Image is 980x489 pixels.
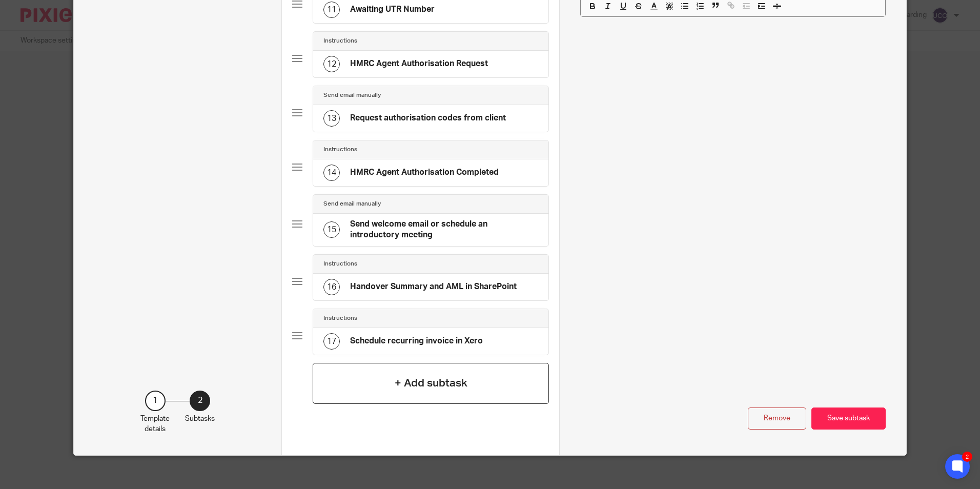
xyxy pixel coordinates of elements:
h4: Instructions [323,314,357,322]
div: 13 [323,110,340,127]
div: 14 [323,165,340,181]
h4: Send welcome email or schedule an introductory meeting [350,219,538,241]
h4: HMRC Agent Authorisation Request [350,58,488,69]
h4: Instructions [323,146,357,154]
div: 2 [962,452,972,462]
p: Subtasks [185,414,215,424]
div: 12 [323,56,340,72]
div: 1 [145,391,166,411]
h4: + Add subtask [395,375,467,391]
button: Remove [748,407,806,430]
h4: HMRC Agent Authorisation Completed [350,167,499,178]
h4: Schedule recurring invoice in Xero [350,336,483,347]
h4: Awaiting UTR Number [350,4,435,15]
h4: Request authorisation codes from client [350,113,506,124]
div: 16 [323,279,340,295]
button: Save subtask [811,407,886,430]
h4: Handover Summary and AML in SharePoint [350,281,517,292]
p: Template details [140,414,170,435]
h4: Instructions [323,260,357,268]
div: 15 [323,221,340,238]
div: 17 [323,333,340,350]
h4: Instructions [323,37,357,45]
h4: Send email manually [323,91,381,99]
h4: Send email manually [323,200,381,208]
div: 11 [323,2,340,18]
div: 2 [190,391,210,411]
